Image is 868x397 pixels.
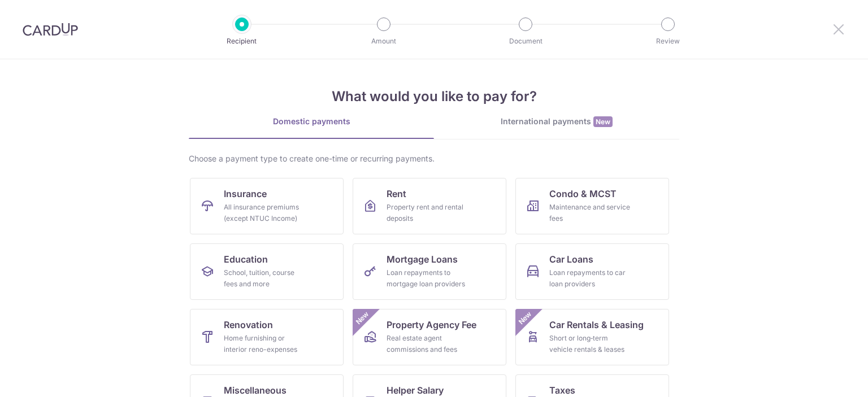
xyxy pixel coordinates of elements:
[549,267,631,290] div: Loan repayments to car loan providers
[224,252,268,266] span: Education
[353,243,506,300] a: Mortgage LoansLoan repayments to mortgage loan providers
[23,23,78,36] img: CardUp
[387,187,406,200] span: Rent
[593,116,613,127] span: New
[387,318,476,331] span: Property Agency Fee
[387,252,458,266] span: Mortgage Loans
[353,178,506,234] a: RentProperty rent and rental deposits
[224,333,305,355] div: Home furnishing or interior reno-expenses
[484,36,567,47] p: Document
[342,36,426,47] p: Amount
[190,178,344,234] a: InsuranceAll insurance premiums (except NTUC Income)
[353,309,506,365] a: Property Agency FeeReal estate agent commissions and feesNew
[515,243,669,300] a: Car LoansLoan repayments to car loan providers
[387,333,468,355] div: Real estate agent commissions and fees
[224,187,267,200] span: Insurance
[549,383,575,397] span: Taxes
[189,86,679,107] h4: What would you like to pay for?
[549,252,593,266] span: Car Loans
[353,309,372,328] span: New
[224,383,287,397] span: Miscellaneous
[387,267,468,290] div: Loan repayments to mortgage loan providers
[549,333,631,355] div: Short or long‑term vehicle rentals & leases
[189,116,434,127] div: Domestic payments
[387,383,444,397] span: Helper Salary
[224,202,305,224] div: All insurance premiums (except NTUC Income)
[224,267,305,290] div: School, tuition, course fees and more
[434,116,679,128] div: International payments
[387,202,468,224] div: Property rent and rental deposits
[515,309,669,365] a: Car Rentals & LeasingShort or long‑term vehicle rentals & leasesNew
[549,202,631,224] div: Maintenance and service fees
[549,187,617,200] span: Condo & MCST
[516,309,535,328] span: New
[515,178,669,234] a: Condo & MCSTMaintenance and service fees
[224,318,273,331] span: Renovation
[190,309,344,365] a: RenovationHome furnishing or interior reno-expenses
[189,153,679,164] div: Choose a payment type to create one-time or recurring payments.
[626,36,710,47] p: Review
[200,36,284,47] p: Recipient
[190,243,344,300] a: EducationSchool, tuition, course fees and more
[549,318,644,331] span: Car Rentals & Leasing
